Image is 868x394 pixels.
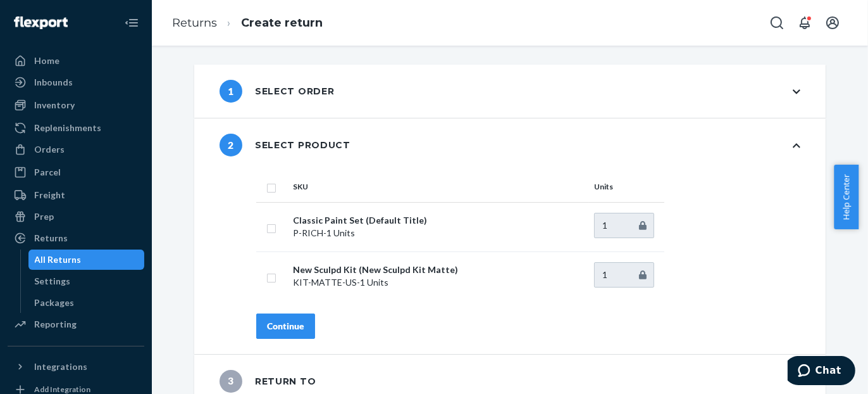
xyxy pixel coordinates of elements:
[293,227,584,239] p: P-RICH - 1 Units
[220,134,350,156] div: Select product
[220,370,242,393] span: 3
[34,210,54,223] div: Prep
[119,10,144,35] button: Close Navigation
[34,318,77,331] div: Reporting
[8,95,144,115] a: Inventory
[172,16,217,30] a: Returns
[34,76,73,89] div: Inbounds
[594,262,654,288] input: Enter quantity
[14,16,68,29] img: Flexport logo
[8,72,144,92] a: Inbounds
[34,232,68,245] div: Returns
[35,296,75,309] div: Packages
[589,172,664,202] th: Units
[8,228,144,248] a: Returns
[8,314,144,334] a: Reporting
[34,54,59,67] div: Home
[34,99,75,111] div: Inventory
[34,360,87,373] div: Integrations
[834,165,859,229] button: Help Center
[820,10,845,35] button: Open account menu
[288,172,589,202] th: SKU
[267,320,304,333] div: Continue
[220,80,242,103] span: 1
[594,213,654,238] input: Enter quantity
[220,80,334,103] div: Select order
[28,293,145,313] a: Packages
[220,134,242,156] span: 2
[792,10,817,35] button: Open notifications
[241,16,323,30] a: Create return
[8,118,144,138] a: Replenishments
[293,264,584,276] p: New Sculpd Kit (New Sculpd Kit Matte)
[28,250,145,270] a: All Returns
[8,185,144,205] a: Freight
[35,275,71,288] div: Settings
[788,356,855,388] iframe: Opens a widget where you can chat to one of our agents
[8,207,144,227] a: Prep
[8,162,144,182] a: Parcel
[256,314,315,339] button: Continue
[8,51,144,71] a: Home
[28,271,145,291] a: Settings
[220,370,316,393] div: Return to
[34,166,61,179] div: Parcel
[35,253,82,266] div: All Returns
[162,4,333,42] ol: breadcrumbs
[34,143,65,156] div: Orders
[34,189,65,201] div: Freight
[8,357,144,377] button: Integrations
[34,122,101,134] div: Replenishments
[764,10,790,35] button: Open Search Box
[8,139,144,160] a: Orders
[293,214,584,227] p: Classic Paint Set (Default Title)
[293,276,584,289] p: KIT-MATTE-US - 1 Units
